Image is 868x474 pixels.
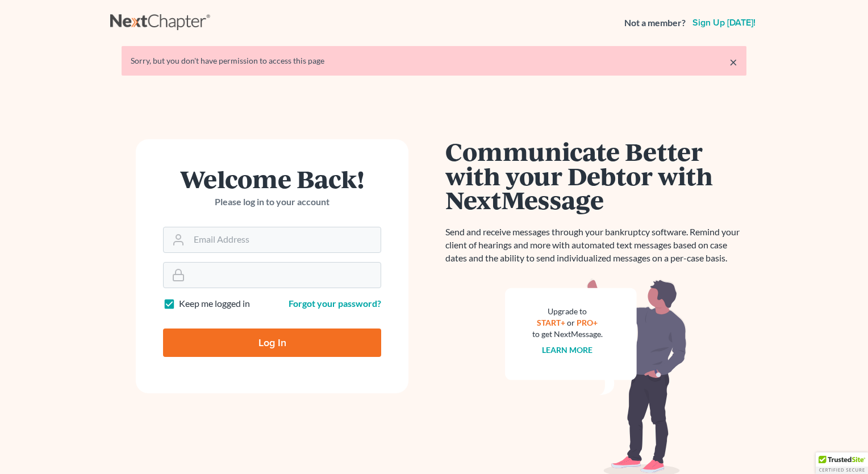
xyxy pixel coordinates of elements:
[163,329,381,357] input: Log In
[577,318,598,327] a: PRO+
[131,55,737,66] div: Sorry, but you don't have permission to access this page
[729,55,737,69] a: ×
[537,318,566,327] a: START+
[179,297,250,310] label: Keep me logged in
[189,227,381,252] input: Email Address
[542,345,593,355] a: Learn more
[445,139,746,212] h1: Communicate Better with your Debtor with NextMessage
[567,318,575,327] span: or
[690,18,758,27] a: Sign up [DATE]!
[532,306,603,317] div: Upgrade to
[624,16,686,30] strong: Not a member?
[163,167,381,191] h1: Welcome Back!
[532,329,603,340] div: to get NextMessage.
[445,226,746,265] p: Send and receive messages through your bankruptcy software. Remind your client of hearings and mo...
[163,196,381,209] p: Please log in to your account
[289,298,381,309] a: Forgot your password?
[816,452,868,474] div: TrustedSite Certified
